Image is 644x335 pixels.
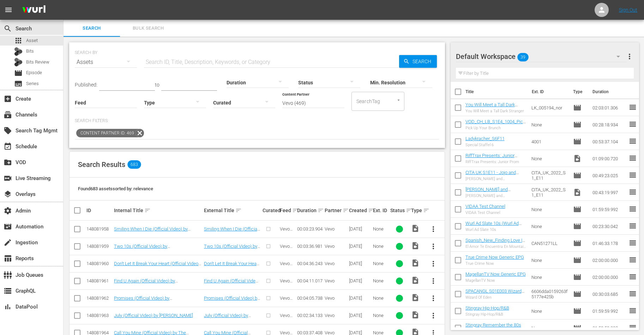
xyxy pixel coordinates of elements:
[465,278,526,283] div: MagellanTV Now
[465,153,517,163] a: RiffTrax Presents: Junior Prom
[349,206,371,215] div: Created
[325,261,335,266] span: Vevo
[590,133,628,150] td: 00:53:37.104
[263,208,278,213] div: Curated
[86,226,112,232] div: 148081958
[588,82,631,102] th: Duration
[373,261,388,266] div: None
[395,97,402,103] button: Open
[465,288,524,299] a: SPACANGL S01E003 Wizard Of Eden
[628,137,637,145] span: reorder
[410,55,437,68] span: Search
[625,48,634,65] button: more_vert
[573,188,582,197] span: Video
[590,286,628,303] td: 00:30:03.685
[86,295,112,301] div: 148081962
[411,276,420,285] span: Video
[4,190,12,198] span: Overlays
[4,24,12,33] span: Search
[465,119,526,130] a: VOD_CH_LB_S1E4_1004_PickUpYourBrunch
[529,167,570,184] td: CITA_UK_2022_S1_E11
[349,278,371,283] div: [DATE]
[628,273,637,281] span: reorder
[573,205,582,214] span: Episode
[280,226,294,247] span: Vevo Partner Catalog
[26,37,38,44] span: Asset
[628,103,637,112] span: reorder
[429,294,438,303] span: more_vert
[204,278,259,294] a: Find U Again (Official Video) by [PERSON_NAME] ft. [PERSON_NAME]
[465,109,526,113] div: You Will Meet a Tall Dark Stranger
[14,36,23,45] span: Asset
[280,295,294,317] span: Vevo Partner Catalog
[465,305,509,311] a: Stingray Hip-Hop/R&B
[569,82,588,102] th: Type
[465,170,519,180] a: CITA UK S1E11 - Jojo and Belle
[628,120,637,128] span: reorder
[4,222,12,231] span: Automation
[573,273,582,281] span: Episode
[590,116,628,133] td: 00:28:18.934
[204,244,260,254] a: Two 10s (Official Video) by [PERSON_NAME]
[529,269,570,286] td: None
[373,244,388,249] div: None
[4,271,12,279] span: Job Queues
[628,188,637,196] span: reorder
[26,80,39,87] span: Series
[590,184,628,201] td: 00:43:19.997
[573,171,582,180] span: Episode
[429,225,438,233] span: more_vert
[529,116,570,133] td: None
[423,207,429,214] span: sort
[529,150,570,167] td: None
[280,313,294,334] span: Vevo Partner Catalog
[4,303,12,311] span: DataPool
[297,244,323,249] div: 00:03:36.981
[14,47,23,56] div: Bits
[373,313,388,318] div: None
[573,324,582,332] span: Episode
[297,295,323,301] div: 00:04:05.738
[75,52,137,72] div: Assets
[529,235,570,252] td: CAN51271LL
[628,205,637,213] span: reorder
[204,206,260,215] div: External Title
[465,255,524,260] a: True Crime Now Generic EPG
[318,207,324,214] span: sort
[425,255,442,272] button: more_vert
[465,221,522,231] a: Wurl Ad Slate 10s (Wurl Ad Slate 10s (00:30:00))
[411,206,423,215] div: Type
[86,208,112,213] div: ID
[573,222,582,231] span: Episode
[528,82,569,102] th: Ext. ID
[628,171,637,179] span: reorder
[86,261,112,266] div: 148081960
[619,7,637,13] a: Sign Out
[325,244,335,249] span: Vevo
[114,261,201,271] a: Don't Let It Break Your Heart (Official Video) by [PERSON_NAME]
[529,99,570,116] td: LK_005194_nor
[573,154,582,163] span: Video
[86,313,112,318] div: 148081963
[465,261,524,266] div: True Crime Now
[590,269,628,286] td: 02:00:00.000
[368,207,374,214] span: sort
[325,313,335,318] span: Vevo
[127,160,141,169] span: 683
[590,150,628,167] td: 01:09:00.720
[590,218,628,235] td: 00:23:30.042
[17,2,51,18] img: ans4CAIJ8jUAAAAAAAAAAAAAAAAAAAAAAAAgQb4GAAAAAAAAAAAAAAAAAAAAAAAAJMjXAAAAAAAAAAAAAAAAAAAAAAAAgAT5G...
[114,226,191,237] a: Smiling When I Die (Official Video) by [PERSON_NAME]
[114,206,201,215] div: Internal Title
[373,208,388,213] div: Ext. ID
[155,82,160,88] span: to
[628,256,637,264] span: reorder
[628,289,637,298] span: reorder
[529,218,570,235] td: None
[573,103,582,112] span: Episode
[297,206,323,215] div: Duration
[465,227,526,232] div: Wurl Ad Slate 10s
[349,295,371,301] div: [DATE]
[26,69,42,76] span: Episode
[14,58,23,66] div: Bits Review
